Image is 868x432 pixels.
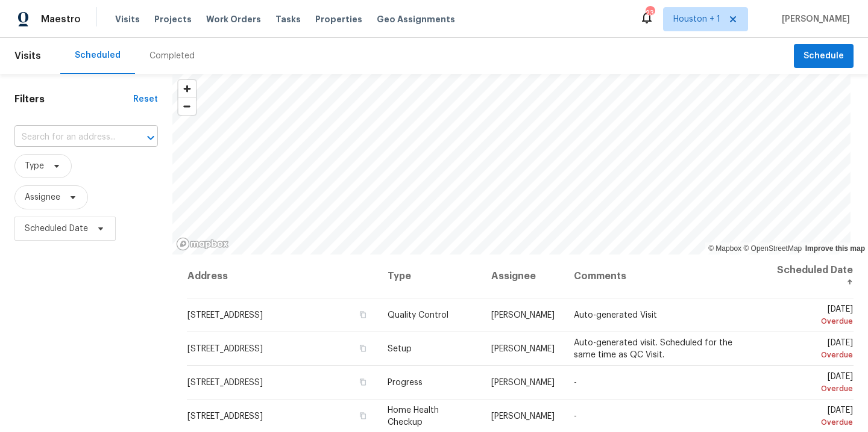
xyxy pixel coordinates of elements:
[388,311,448,319] span: Quality Control
[25,223,88,235] span: Scheduled Date
[142,129,159,146] button: Open
[357,410,368,421] button: Copy Address
[794,44,854,69] button: Schedule
[357,343,368,354] button: Copy Address
[378,255,482,298] th: Type
[377,13,455,25] span: Geo Assignments
[388,406,439,427] span: Home Health Checkup
[25,160,44,172] span: Type
[388,378,423,387] span: Progress
[14,93,133,105] h1: Filters
[149,50,195,62] div: Completed
[187,345,263,353] span: [STREET_ADDRESS]
[774,305,853,327] span: [DATE]
[357,377,368,387] button: Copy Address
[564,255,764,298] th: Comments
[187,378,263,387] span: [STREET_ADDRESS]
[187,412,263,421] span: [STREET_ADDRESS]
[708,244,741,253] a: Mapbox
[14,43,41,69] span: Visits
[187,255,378,298] th: Address
[673,13,720,25] span: Houston + 1
[774,406,853,428] span: [DATE]
[774,383,853,395] div: Overdue
[774,339,853,361] span: [DATE]
[187,311,263,319] span: [STREET_ADDRESS]
[25,191,60,203] span: Assignee
[774,315,853,327] div: Overdue
[206,13,261,25] span: Work Orders
[646,7,654,19] div: 23
[178,97,196,115] button: Zoom out
[574,412,577,421] span: -
[491,345,555,353] span: [PERSON_NAME]
[774,372,853,395] span: [DATE]
[574,378,577,387] span: -
[491,311,555,319] span: [PERSON_NAME]
[574,311,657,319] span: Auto-generated Visit
[172,74,851,255] canvas: Map
[176,237,229,251] a: Mapbox homepage
[275,15,301,23] span: Tasks
[774,349,853,361] div: Overdue
[482,255,564,298] th: Assignee
[133,93,158,105] div: Reset
[804,49,844,64] span: Schedule
[491,412,555,421] span: [PERSON_NAME]
[75,49,121,61] div: Scheduled
[14,128,124,147] input: Search for an address...
[388,345,412,353] span: Setup
[764,255,854,298] th: Scheduled Date ↑
[315,13,362,25] span: Properties
[774,416,853,428] div: Overdue
[574,339,732,359] span: Auto-generated visit. Scheduled for the same time as QC Visit.
[491,378,555,387] span: [PERSON_NAME]
[357,309,368,320] button: Copy Address
[777,13,850,25] span: [PERSON_NAME]
[178,80,196,97] button: Zoom in
[154,13,192,25] span: Projects
[115,13,140,25] span: Visits
[743,244,802,253] a: OpenStreetMap
[41,13,81,25] span: Maestro
[805,244,865,253] a: Improve this map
